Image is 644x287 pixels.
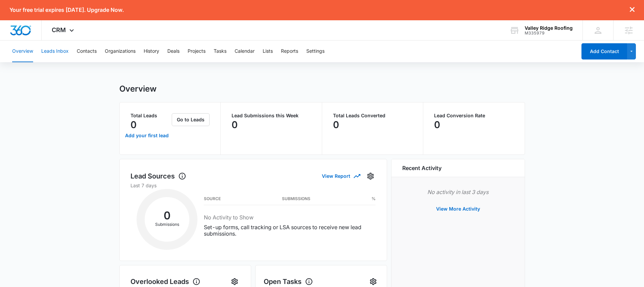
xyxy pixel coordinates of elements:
h3: Source [204,197,221,200]
a: Go to Leads [172,117,210,122]
h3: Submissions [282,197,310,200]
button: Calendar [235,41,255,62]
h1: Overview [119,84,157,94]
p: 0 [232,119,238,130]
h1: Overlooked Leads [130,277,200,287]
button: Organizations [105,41,136,62]
p: No activity in last 3 days [402,188,514,196]
p: 0 [130,119,137,130]
button: Settings [365,171,376,182]
button: Projects [188,41,206,62]
h2: 0 [145,211,189,220]
p: 0 [434,119,440,130]
div: account id [525,31,573,35]
p: Total Leads [130,113,171,118]
button: Lists [263,41,273,62]
button: View Report [322,170,360,182]
p: Lead Conversion Rate [434,113,514,118]
button: Settings [368,276,379,287]
button: Overview [12,41,33,62]
button: Add Contact [581,43,627,59]
button: Leads Inbox [41,41,69,62]
p: Set-up forms, call tracking or LSA sources to receive new lead submissions. [204,224,376,237]
button: Go to Leads [172,113,210,126]
p: Total Leads Converted [333,113,412,118]
span: CRM [52,26,66,33]
button: dismiss this dialog [630,7,635,13]
h3: % [372,197,376,200]
button: Tasks [214,41,226,62]
button: View More Activity [429,201,487,217]
div: account name [525,25,573,31]
h1: Lead Sources [130,171,186,181]
p: 0 [333,119,339,130]
p: Your free trial expires [DATE]. Upgrade Now. [9,7,124,13]
button: History [144,41,159,62]
p: Last 7 days [130,182,376,189]
p: Lead Submissions this Week [232,113,311,118]
button: Settings [306,41,325,62]
a: Add your first lead [124,127,171,144]
h6: Recent Activity [402,164,442,172]
button: Settings [229,276,240,287]
p: Submissions [145,221,189,228]
button: Reports [281,41,298,62]
button: Contacts [77,41,97,62]
div: CRM [42,20,86,40]
h1: Open Tasks [264,277,313,287]
h3: No Activity to Show [204,213,376,221]
button: Deals [167,41,180,62]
